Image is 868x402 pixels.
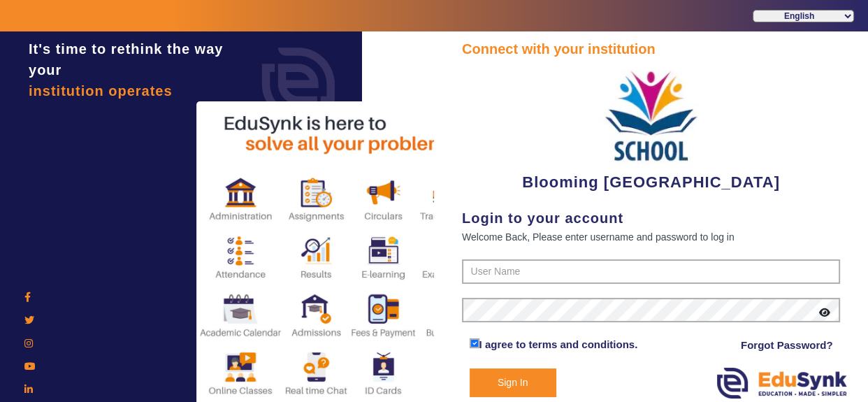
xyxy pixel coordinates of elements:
div: Login to your account [462,208,840,229]
input: User Name [462,259,840,285]
img: login.png [246,31,351,136]
a: I agree to terms and conditions. [479,338,638,350]
span: institution operates [29,83,173,99]
div: Blooming [GEOGRAPHIC_DATA] [462,59,840,194]
div: Connect with your institution [462,38,840,59]
img: edusynk.png [717,368,847,399]
img: 3e5c6726-73d6-4ac3-b917-621554bbe9c3 [599,59,704,171]
a: Forgot Password? [741,337,833,354]
div: Welcome Back, Please enter username and password to log in [462,229,840,245]
span: It's time to rethink the way your [29,41,223,78]
button: Sign In [470,368,556,397]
